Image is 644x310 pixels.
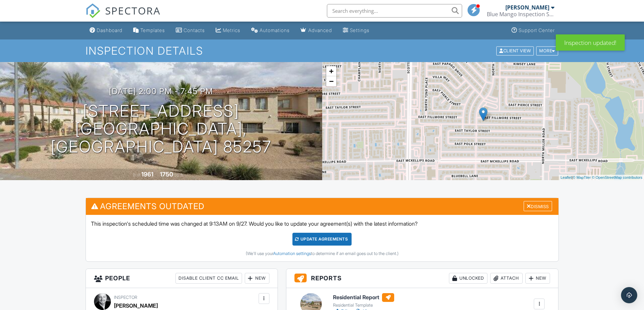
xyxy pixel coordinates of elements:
div: Update Agreements [292,233,352,246]
div: Unlocked [449,273,487,284]
a: SPECTORA [86,9,161,23]
a: Contacts [173,24,208,37]
span: SPECTORA [105,3,161,18]
a: Client View [496,48,535,53]
a: Zoom out [326,76,336,86]
span: Inspector [114,295,137,300]
div: This inspection's scheduled time was changed at 9:13AM on 9/27. Would you like to update your agr... [86,215,558,261]
a: © OpenStreetMap contributors [592,175,642,179]
div: More [536,46,558,55]
a: © MapTiler [573,175,591,179]
a: Metrics [213,24,243,37]
a: Support Center [509,24,557,37]
div: Blue Mango Inspection Services [487,11,554,18]
h3: [DATE] 2:00 pm - 7:45 pm [109,87,213,96]
a: Residential Report Residential Template [333,293,394,308]
div: Open Intercom Messenger [621,287,637,303]
div: Metrics [223,27,240,33]
h3: Agreements Outdated [86,198,558,215]
span: Built [133,172,140,177]
div: Advanced [308,27,332,33]
a: Zoom in [326,66,336,76]
div: 1750 [160,171,173,178]
div: Settings [350,27,369,33]
div: 1961 [141,171,153,178]
div: Automations [260,27,290,33]
h3: People [86,269,278,288]
a: Automations (Basic) [248,24,292,37]
div: Dashboard [97,27,122,33]
h1: [STREET_ADDRESS] [GEOGRAPHIC_DATA], [GEOGRAPHIC_DATA] 85257 [11,102,311,156]
a: Settings [340,24,372,37]
a: Advanced [298,24,335,37]
h1: Inspection Details [86,45,559,57]
div: Client View [496,46,534,55]
img: The Best Home Inspection Software - Spectora [86,3,100,18]
a: Automation settings [273,251,311,256]
span: sq. ft. [174,172,184,177]
div: Contacts [184,27,205,33]
div: Templates [140,27,165,33]
div: Inspection updated! [556,34,625,51]
h3: Reports [286,269,558,288]
div: Attach [490,273,523,284]
div: Disable Client CC Email [175,273,242,284]
a: Dashboard [87,24,125,37]
div: New [245,273,269,284]
div: Residential Template [333,303,394,308]
a: Leaflet [560,175,572,179]
div: [PERSON_NAME] [505,4,549,11]
h6: Residential Report [333,293,394,302]
div: Dismiss [524,201,552,212]
div: New [525,273,550,284]
a: Templates [130,24,168,37]
div: (We'll use your to determine if an email goes out to the client.) [91,251,553,256]
div: | [559,175,644,180]
div: Support Center [519,27,555,33]
input: Search everything... [327,4,462,18]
